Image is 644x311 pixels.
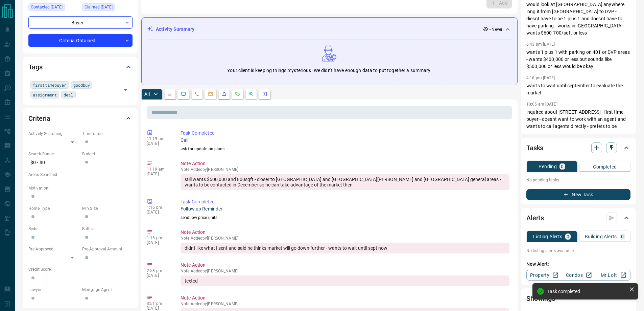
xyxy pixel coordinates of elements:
[526,290,630,307] div: Showings
[28,205,79,212] p: Home Type:
[28,131,79,137] p: Actively Searching:
[33,82,67,88] span: firsttimebuyer
[28,113,50,124] h2: Criteria
[147,240,170,245] p: [DATE]
[167,91,173,97] svg: Notes
[82,131,133,137] p: Timeframe:
[533,234,563,239] p: Listing Alerts
[561,164,564,169] p: 0
[621,234,624,239] p: 0
[235,91,240,97] svg: Requests
[526,270,561,281] a: Property
[181,243,509,253] div: didnt like what I sent and said he thinks market will go down further - wants to wait until sept now
[82,151,133,157] p: Budget:
[593,164,617,169] p: Completed
[526,261,630,268] p: New Alert:
[73,82,90,88] span: goodbuy
[181,146,509,152] p: ask for update on plans
[181,91,186,97] svg: Lead Browsing Activity
[147,236,170,240] p: 1:16 pm
[526,1,630,37] p: would look at [GEOGRAPHIC_DATA] anywhere long it from [GEOGRAPHIC_DATA] to DVP - diesnt have to b...
[147,306,170,311] p: [DATE]
[181,215,509,221] p: send low price units
[82,226,133,232] p: Baths:
[248,91,254,97] svg: Opportunities
[28,287,79,293] p: Lawyer:
[526,210,630,226] div: Alerts
[28,59,133,75] div: Tags
[85,4,113,10] span: Claimed [DATE]
[181,130,509,137] p: Task Completed
[82,3,133,13] div: Mon Jun 10 2024
[31,4,63,10] span: Contacted [DATE]
[526,75,555,80] p: 4:16 pm [DATE]
[526,213,544,223] h2: Alerts
[596,270,630,281] a: Mr.Loft
[28,110,133,127] div: Criteria
[181,229,509,236] p: Note Action
[64,91,73,98] span: deal
[547,289,626,294] div: Task completed
[28,266,133,272] p: Credit Score:
[585,234,617,239] p: Building Alerts
[262,91,267,97] svg: Agent Actions
[539,164,557,169] p: Pending
[181,205,509,213] p: Follow up Reminder
[526,82,630,96] p: wants to wait until september to evaluate the market
[567,234,569,239] p: 0
[147,273,170,278] p: [DATE]
[28,62,42,72] h2: Tags
[28,172,133,178] p: Areas Searched:
[181,167,509,172] p: Note Added by [PERSON_NAME]
[121,85,130,95] button: Open
[526,102,557,107] p: 10:05 am [DATE]
[28,246,79,252] p: Pre-Approved:
[181,269,509,273] p: Note Added by [PERSON_NAME]
[181,275,509,286] div: texted
[156,26,194,33] p: Activity Summary
[28,226,79,232] p: Beds:
[526,175,630,185] p: No pending tasks
[227,67,431,74] p: Your client is keeping things mysterious! We didn't have enough data to put together a summary.
[181,302,509,306] p: Note Added by [PERSON_NAME]
[147,205,170,210] p: 1:16 pm
[147,136,170,141] p: 11:19 am
[526,189,630,200] button: New Task
[147,23,512,36] div: Activity Summary- Never
[221,91,227,97] svg: Listing Alerts
[526,109,630,151] p: inquired about [STREET_ADDRESS] - first time buyer - doesnt want to work with an agent and wants ...
[181,174,509,190] div: still wants $500,000 and 800sqft - closer to [GEOGRAPHIC_DATA] and [GEOGRAPHIC_DATA][PERSON_NAME]...
[82,205,133,212] p: Min Size:
[147,268,170,273] p: 2:58 pm
[147,210,170,215] p: [DATE]
[82,246,133,252] p: Pre-Approval Amount:
[147,141,170,146] p: [DATE]
[526,42,555,47] p: 6:43 pm [DATE]
[28,16,133,29] div: Buyer
[490,26,502,32] p: - Never
[28,185,133,191] p: Motivation:
[28,3,79,13] div: Sat Dec 07 2024
[181,198,509,205] p: Task Completed
[28,157,79,168] p: $0 - $0
[526,49,630,70] p: wants 1 plus 1 with parking on 401 or DVP areas - wants $400,000 or less but sounds like $500,000...
[181,160,509,167] p: Note Action
[181,137,509,144] p: Call
[561,270,596,281] a: Condos
[144,92,150,96] p: All
[181,262,509,269] p: Note Action
[526,140,630,156] div: Tasks
[526,293,555,304] h2: Showings
[82,287,133,293] p: Mortgage Agent:
[526,248,630,254] p: No listing alerts available
[194,91,200,97] svg: Calls
[28,34,133,47] div: Criteria Obtained
[181,294,509,302] p: Note Action
[147,167,170,172] p: 11:19 am
[526,142,543,153] h2: Tasks
[181,236,509,241] p: Note Added by [PERSON_NAME]
[147,301,170,306] p: 3:51 pm
[33,91,57,98] span: assignment
[147,172,170,176] p: [DATE]
[28,151,79,157] p: Search Range:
